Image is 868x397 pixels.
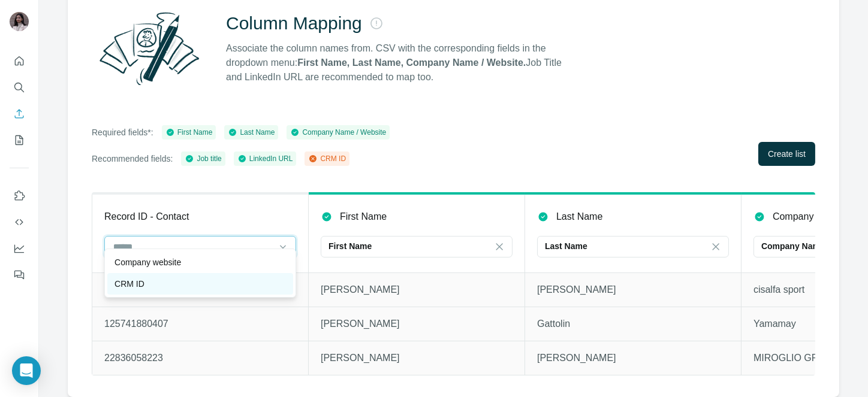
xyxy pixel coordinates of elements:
div: First Name [165,127,213,138]
p: 125741880407 [104,317,296,331]
p: Last Name [545,240,587,252]
button: Use Surfe on LinkedIn [10,185,29,207]
p: [PERSON_NAME] [321,283,513,297]
p: First Name [328,240,372,252]
p: 22836058223 [104,351,296,365]
div: LinkedIn URL [237,153,293,164]
p: Required fields*: [92,126,153,138]
span: Create list [768,148,806,160]
p: [PERSON_NAME] [537,351,729,365]
p: [PERSON_NAME] [321,317,513,331]
img: Avatar [10,12,29,31]
button: Use Surfe API [10,211,29,233]
button: Search [10,77,29,98]
div: Last Name [228,127,275,138]
button: Create list [758,142,815,166]
p: Gattolin [537,317,729,331]
img: Surfe Illustration - Column Mapping [92,5,207,92]
button: My lists [10,129,29,151]
strong: First Name, Last Name, Company Name / Website. [297,57,526,68]
div: Open Intercom Messenger [12,356,41,385]
h2: Column Mapping [226,13,362,34]
div: CRM ID [308,153,346,164]
button: Enrich CSV [10,103,29,125]
button: Dashboard [10,238,29,259]
div: Company Name / Website [290,127,386,138]
p: [PERSON_NAME] [321,351,513,365]
div: Job title [185,153,221,164]
p: Company website [114,256,181,268]
p: Record ID - Contact [104,210,189,224]
p: Recommended fields: [92,153,173,165]
p: CRM ID [114,278,144,290]
p: First Name [340,210,387,224]
p: [PERSON_NAME] [537,283,729,297]
button: Quick start [10,50,29,72]
p: Company Name [773,210,842,224]
p: Last Name [556,210,602,224]
button: Feedback [10,264,29,286]
p: Associate the column names from. CSV with the corresponding fields in the dropdown menu: Job Titl... [226,41,572,84]
p: Company Name [761,240,825,252]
